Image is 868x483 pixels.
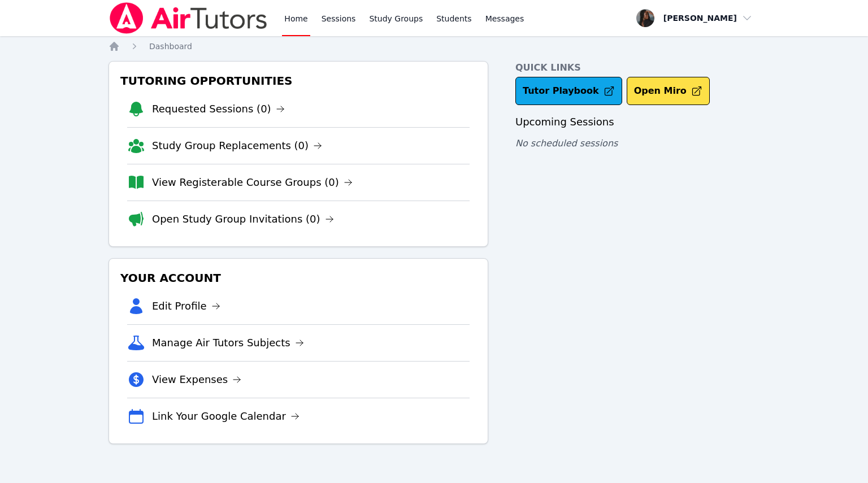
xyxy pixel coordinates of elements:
[485,13,524,24] span: Messages
[118,268,479,288] h3: Your Account
[515,138,618,149] span: No scheduled sessions
[118,71,479,91] h3: Tutoring Opportunities
[627,77,710,105] button: Open Miro
[149,41,192,52] a: Dashboard
[152,408,300,424] a: Link Your Google Calendar
[152,298,220,314] a: Edit Profile
[108,2,268,34] img: Air Tutors
[515,114,759,130] h3: Upcoming Sessions
[152,175,353,190] a: View Registerable Course Groups (0)
[108,41,759,52] nav: Breadcrumb
[152,211,334,227] a: Open Study Group Invitations (0)
[152,372,241,388] a: View Expenses
[152,101,285,117] a: Requested Sessions (0)
[152,335,304,351] a: Manage Air Tutors Subjects
[152,138,322,154] a: Study Group Replacements (0)
[515,61,759,75] h4: Quick Links
[149,42,192,51] span: Dashboard
[515,77,622,105] a: Tutor Playbook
